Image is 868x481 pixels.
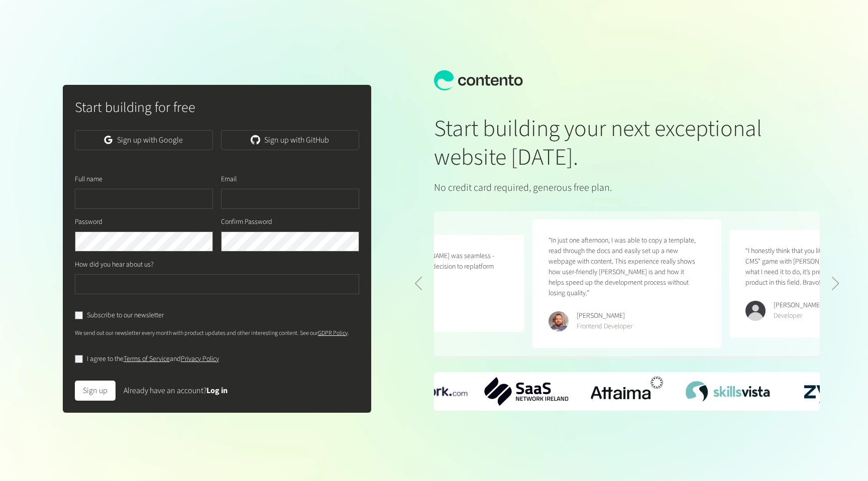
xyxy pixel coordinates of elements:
[745,301,766,321] img: Kevin Abatan
[686,381,770,402] img: SkillsVista-Logo.png
[585,372,669,411] div: 3 / 6
[75,381,116,401] button: Sign up
[75,97,360,118] h2: Start building for free
[686,381,770,402] div: 4 / 6
[75,174,102,185] label: Full name
[221,130,359,150] a: Sign up with GitHub
[318,329,348,337] a: GDPR Policy
[585,372,669,411] img: Attaima-Logo.png
[577,321,632,332] div: Frontend Developer
[124,354,170,364] a: Terms of Service
[549,311,569,331] img: Erik Galiana Farell
[434,114,772,172] h1: Start building your next exceptional website [DATE].
[75,260,154,270] label: How did you hear about us?
[206,385,228,396] a: Log in
[75,329,360,338] p: We send out our newsletter every month with product updates and other interesting content. See our .
[87,310,164,321] label: Subscribe to our newsletter
[484,377,568,406] img: SaaS-Network-Ireland-logo.png
[774,300,822,311] div: [PERSON_NAME]
[221,217,272,227] label: Confirm Password
[774,311,822,321] div: Developer
[549,235,705,299] p: “In just one afternoon, I was able to copy a template, read through the docs and easily set up a ...
[87,354,219,365] label: I agree to the and
[181,354,219,364] a: Privacy Policy
[75,130,213,150] a: Sign up with Google
[124,385,228,397] div: Already have an account?
[414,277,422,291] div: Previous slide
[75,217,102,227] label: Password
[577,311,632,321] div: [PERSON_NAME]
[484,377,568,406] div: 2 / 6
[434,180,772,195] p: No credit card required, generous free plan.
[532,219,721,348] figure: 1 / 5
[831,277,840,291] div: Next slide
[221,174,237,185] label: Email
